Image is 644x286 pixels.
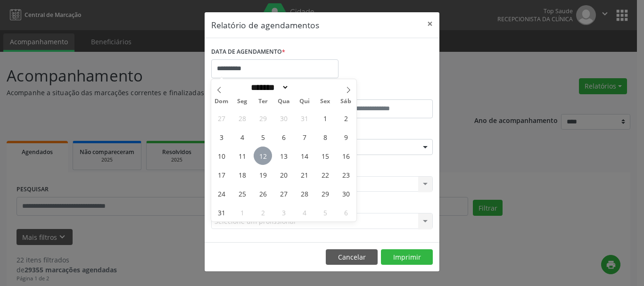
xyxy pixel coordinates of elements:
span: Setembro 4, 2025 [295,203,314,221]
span: Agosto 21, 2025 [295,165,314,184]
span: Agosto 1, 2025 [316,109,334,127]
span: Agosto 14, 2025 [295,147,314,165]
span: Agosto 3, 2025 [212,128,231,146]
span: Sex [315,98,336,105]
label: ATÉ [324,85,433,99]
span: Qua [273,98,294,105]
span: Agosto 28, 2025 [295,184,314,203]
span: Sáb [336,98,356,105]
span: Julho 29, 2025 [254,109,272,127]
span: Agosto 31, 2025 [212,203,231,221]
input: Year [289,82,320,92]
span: Julho 30, 2025 [274,109,293,127]
select: Month [248,82,289,92]
span: Agosto 11, 2025 [233,147,251,165]
span: Setembro 5, 2025 [316,203,334,221]
span: Agosto 10, 2025 [212,147,231,165]
span: Setembro 3, 2025 [274,203,293,221]
h5: Relatório de agendamentos [211,19,319,31]
span: Agosto 5, 2025 [254,128,272,146]
span: Agosto 23, 2025 [337,165,355,184]
span: Ter [253,98,273,105]
span: Setembro 6, 2025 [337,203,355,221]
button: Imprimir [381,249,433,265]
span: Agosto 9, 2025 [337,128,355,146]
span: Setembro 1, 2025 [233,203,251,221]
span: Seg [232,98,253,105]
label: DATA DE AGENDAMENTO [211,45,285,59]
span: Qui [294,98,315,105]
span: Agosto 20, 2025 [274,165,293,184]
span: Agosto 22, 2025 [316,165,334,184]
span: Agosto 25, 2025 [233,184,251,203]
span: Agosto 24, 2025 [212,184,231,203]
button: Close [421,12,439,35]
span: Agosto 7, 2025 [295,128,314,146]
span: Agosto 30, 2025 [337,184,355,203]
span: Dom [211,98,232,105]
span: Agosto 18, 2025 [233,165,251,184]
span: Agosto 13, 2025 [274,147,293,165]
span: Setembro 2, 2025 [254,203,272,221]
span: Agosto 15, 2025 [316,147,334,165]
span: Agosto 4, 2025 [233,128,251,146]
span: Agosto 12, 2025 [254,147,272,165]
span: Julho 28, 2025 [233,109,251,127]
span: Agosto 16, 2025 [337,147,355,165]
span: Agosto 29, 2025 [316,184,334,203]
span: Agosto 27, 2025 [274,184,293,203]
span: Julho 31, 2025 [295,109,314,127]
span: Agosto 19, 2025 [254,165,272,184]
span: Julho 27, 2025 [212,109,231,127]
span: Agosto 26, 2025 [254,184,272,203]
span: Agosto 17, 2025 [212,165,231,184]
span: Agosto 6, 2025 [274,128,293,146]
button: Cancelar [326,249,378,265]
span: Agosto 8, 2025 [316,128,334,146]
span: Agosto 2, 2025 [337,109,355,127]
